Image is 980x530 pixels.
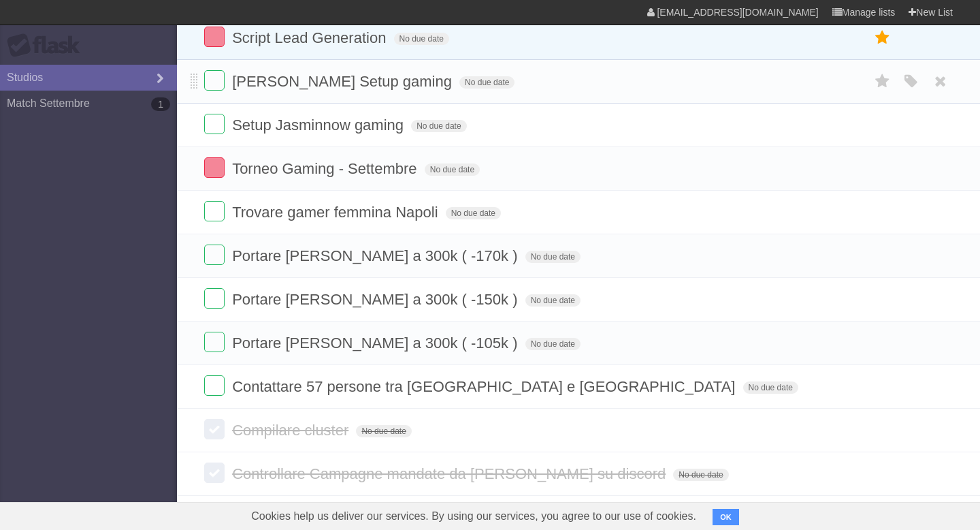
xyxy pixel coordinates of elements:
label: Done [204,419,225,439]
span: No due date [425,163,480,176]
span: No due date [673,469,728,481]
label: Done [204,201,225,221]
span: Portare [PERSON_NAME] a 300k ( -105k ) [232,334,521,352]
span: Script Lead Generation [232,29,389,46]
span: No due date [743,381,798,394]
span: No due date [446,207,501,219]
span: No due date [394,33,449,45]
span: Contattare 57 persone tra [GEOGRAPHIC_DATA] e [GEOGRAPHIC_DATA] [232,378,738,395]
label: Done [204,114,225,134]
button: OK [713,509,739,525]
span: Trovare gamer femmina Napoli [232,204,441,221]
span: No due date [356,425,411,437]
label: Done [204,463,225,483]
span: Torneo Gaming - Settembre [232,160,420,177]
span: Portare [PERSON_NAME] a 300k ( -150k ) [232,291,521,308]
label: Done [204,288,225,309]
span: Portare [PERSON_NAME] a 300k ( -170k ) [232,247,521,264]
span: No due date [525,251,581,263]
span: No due date [525,294,581,307]
span: Controllare Campagne mandate da [PERSON_NAME] su discord [232,465,669,482]
label: Done [204,157,225,178]
label: Star task [870,70,896,93]
span: No due date [525,338,581,350]
span: No due date [459,76,514,89]
span: No due date [411,120,466,132]
label: Done [204,375,225,396]
label: Done [204,70,225,91]
label: Done [204,27,225,47]
span: Setup Jasminnow gaming [232,116,407,134]
label: Done [204,245,225,265]
label: Done [204,332,225,352]
div: Flask [7,33,88,58]
span: Compilare cluster [232,422,352,439]
span: Cookies help us deliver our services. By using our services, you agree to our use of cookies. [238,503,710,530]
b: 1 [151,97,170,111]
span: [PERSON_NAME] Setup gaming [232,73,455,90]
label: Star task [870,27,896,49]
